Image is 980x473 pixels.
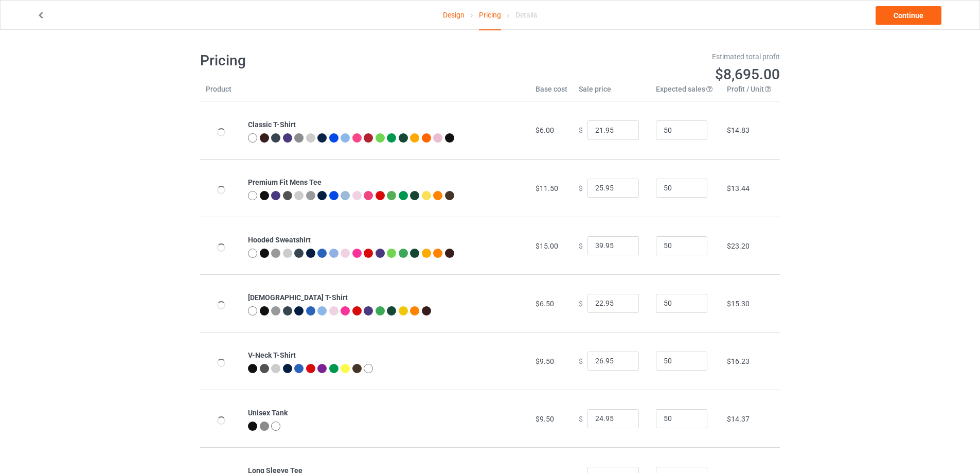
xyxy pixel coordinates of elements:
span: $16.23 [727,357,750,365]
div: Estimated total profit [497,51,780,62]
img: heather_texture.png [306,191,315,200]
th: Base cost [530,84,573,101]
span: $13.44 [727,184,750,192]
span: $ [579,126,583,134]
th: Profit / Unit [721,84,780,101]
img: heather_texture.png [260,422,269,431]
a: Design [443,1,465,29]
span: $ [579,184,583,192]
span: $ [579,299,583,307]
span: $15.30 [727,300,750,308]
span: $23.20 [727,242,750,250]
b: Premium Fit Mens Tee [248,178,322,186]
span: $ [579,414,583,423]
span: $14.37 [727,415,750,423]
span: $6.00 [536,126,554,134]
b: V-Neck T-Shirt [248,351,296,359]
span: $6.50 [536,300,554,308]
th: Product [200,84,242,101]
span: $ [579,241,583,250]
th: Expected sales [650,84,721,101]
b: Hooded Sweatshirt [248,236,311,244]
span: $14.83 [727,126,750,134]
b: Unisex Tank [248,409,288,417]
span: $15.00 [536,242,558,250]
div: Details [515,1,537,29]
b: Classic T-Shirt [248,120,296,129]
span: $9.50 [536,357,554,365]
div: Pricing [479,1,501,30]
h1: Pricing [200,51,483,70]
span: $9.50 [536,415,554,423]
span: $11.50 [536,184,558,192]
img: heather_texture.png [294,133,304,143]
b: [DEMOGRAPHIC_DATA] T-Shirt [248,293,348,302]
a: Continue [876,6,941,25]
span: $ [579,357,583,365]
th: Sale price [573,84,650,101]
span: $8,695.00 [715,66,780,83]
